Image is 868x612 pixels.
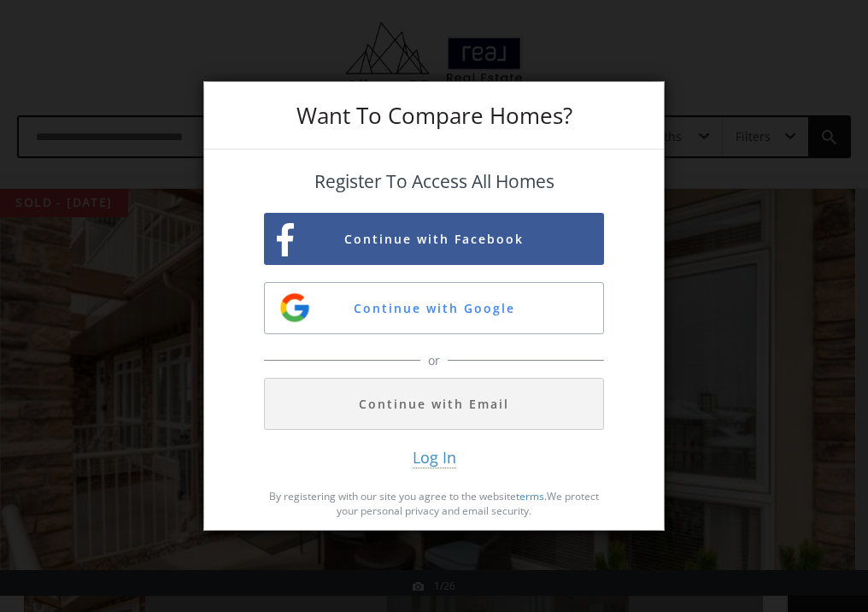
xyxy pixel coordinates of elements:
img: google-sign-up [278,291,312,325]
span: Log In [413,447,456,468]
h4: Register To Access All Homes [264,172,604,191]
img: facebook-sign-up [277,223,294,256]
h3: Want To Compare Homes? [264,104,604,127]
button: Continue with Email [264,378,604,430]
p: By registering with our site you agree to the website . We protect your personal privacy and emai... [264,489,604,518]
button: Continue with Google [264,282,604,334]
button: Continue with Facebook [264,213,604,265]
a: terms [516,489,544,503]
span: or [424,352,444,369]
